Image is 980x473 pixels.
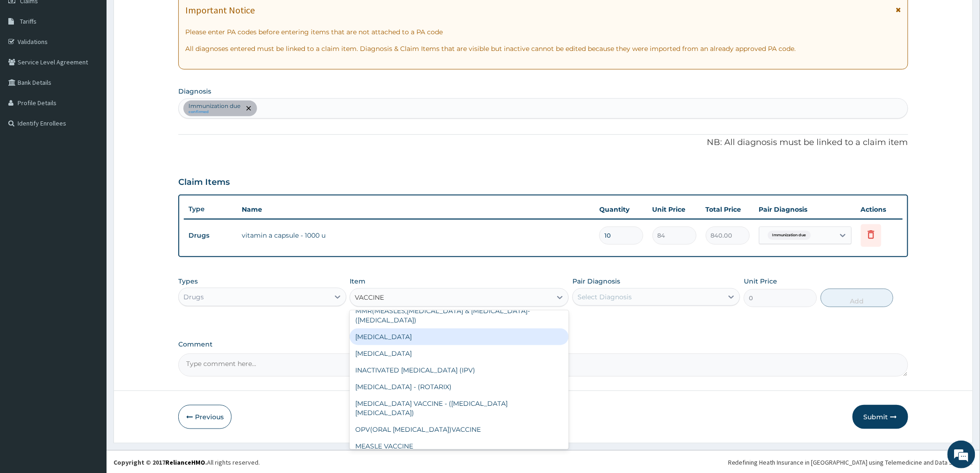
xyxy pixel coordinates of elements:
[178,137,908,149] p: NB: All diagnosis must be linked to a claim item
[184,227,237,244] td: Drugs
[152,5,174,27] div: Minimize live chat window
[17,46,38,69] img: d_794563401_company_1708531726252_794563401
[20,17,37,25] span: Tariffs
[113,458,207,467] strong: Copyright © 2017 .
[744,277,777,286] label: Unit Price
[165,458,205,467] a: RelianceHMO
[350,303,569,328] div: MMR(MEASLES,[MEDICAL_DATA] & [MEDICAL_DATA]- ([MEDICAL_DATA])
[350,421,569,438] div: OPV(ORAL [MEDICAL_DATA])VACCINE
[178,277,198,285] label: Types
[648,200,701,219] th: Unit Price
[48,52,156,64] div: Chat with us now
[728,458,973,467] div: Redefining Heath Insurance in [GEOGRAPHIC_DATA] using Telemedicine and Data Science!
[178,177,230,188] h3: Claim Items
[701,200,754,219] th: Total Price
[350,378,569,395] div: [MEDICAL_DATA] - (ROTARIX)
[188,102,240,110] p: Immunization due
[754,200,856,219] th: Pair Diagnosis
[237,226,595,245] td: vitamin a capsule - 1000 u
[821,289,894,307] button: Add
[350,345,569,362] div: [MEDICAL_DATA]
[853,405,908,429] button: Submit
[184,201,237,218] th: Type
[185,5,255,15] h1: Important Notice
[595,200,648,219] th: Quantity
[245,104,253,113] span: remove selection option
[572,277,620,286] label: Pair Diagnosis
[237,200,595,219] th: Name
[178,87,211,96] label: Diagnosis
[178,341,908,348] label: Comment
[350,438,569,454] div: MEASLE VACCINE
[350,395,569,421] div: [MEDICAL_DATA] VACCINE - ([MEDICAL_DATA] [MEDICAL_DATA])
[350,328,569,345] div: [MEDICAL_DATA]
[188,110,240,114] small: confirmed
[5,253,176,285] textarea: Type your message and hit 'Enter'
[54,117,128,210] span: We're online!
[350,277,365,286] label: Item
[856,200,903,219] th: Actions
[578,292,632,302] div: Select Diagnosis
[185,27,901,37] p: Please enter PA codes before entering items that are not attached to a PA code
[183,292,204,302] div: Drugs
[185,44,901,53] p: All diagnoses entered must be linked to a claim item. Diagnosis & Claim Items that are visible bu...
[768,231,811,240] span: Immunization due
[350,362,569,378] div: INACTIVATED [MEDICAL_DATA] (IPV)
[178,405,232,429] button: Previous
